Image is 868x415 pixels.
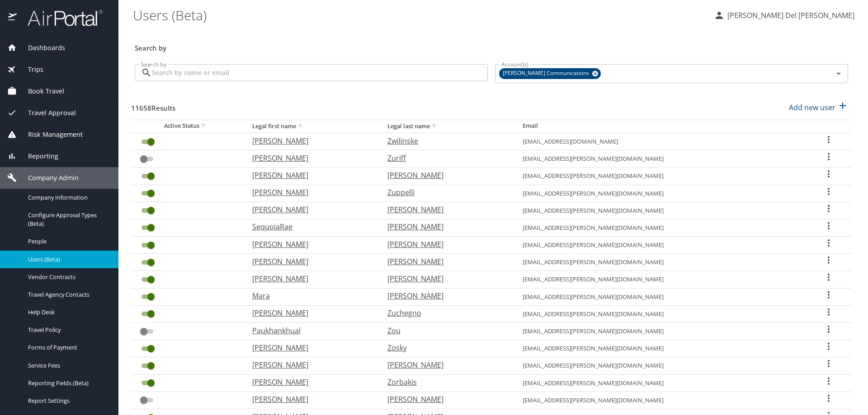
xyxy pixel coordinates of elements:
[152,64,488,81] input: Search by name or email
[515,305,806,322] td: [EMAIL_ADDRESS][PERSON_NAME][DOMAIN_NAME]
[252,204,369,215] p: [PERSON_NAME]
[387,187,505,198] p: Zuppelli
[17,43,65,53] span: Dashboards
[28,343,108,352] span: Forms of Payment
[832,67,845,80] button: Open
[252,273,369,284] p: [PERSON_NAME]
[515,120,806,133] th: Email
[387,342,505,353] p: Zosky
[28,379,108,387] span: Reporting Fields (Beta)
[515,219,806,236] td: [EMAIL_ADDRESS][PERSON_NAME][DOMAIN_NAME]
[515,288,806,305] td: [EMAIL_ADDRESS][PERSON_NAME][DOMAIN_NAME]
[430,122,439,131] button: sort
[133,1,707,29] h1: Users (Beta)
[28,237,108,246] span: People
[515,168,806,185] td: [EMAIL_ADDRESS][PERSON_NAME][DOMAIN_NAME]
[387,239,505,250] p: [PERSON_NAME]
[725,10,854,21] p: [PERSON_NAME] Del [PERSON_NAME]
[515,374,806,392] td: [EMAIL_ADDRESS][PERSON_NAME][DOMAIN_NAME]
[387,325,505,336] p: Zou
[252,170,369,181] p: [PERSON_NAME]
[28,308,108,317] span: Help Desk
[28,326,108,334] span: Travel Policy
[135,37,848,53] h3: Search by
[252,153,369,163] p: [PERSON_NAME]
[387,221,505,232] p: [PERSON_NAME]
[515,254,806,271] td: [EMAIL_ADDRESS][PERSON_NAME][DOMAIN_NAME]
[28,361,108,370] span: Service Fees
[515,340,806,357] td: [EMAIL_ADDRESS][PERSON_NAME][DOMAIN_NAME]
[252,308,369,318] p: [PERSON_NAME]
[515,271,806,288] td: [EMAIL_ADDRESS][PERSON_NAME][DOMAIN_NAME]
[17,151,58,161] span: Reporting
[387,377,505,387] p: Zorbakis
[252,342,369,353] p: [PERSON_NAME]
[515,323,806,340] td: [EMAIL_ADDRESS][PERSON_NAME][DOMAIN_NAME]
[387,256,505,267] p: [PERSON_NAME]
[8,9,18,27] img: icon-airportal.png
[252,359,369,370] p: [PERSON_NAME]
[380,120,515,133] th: Legal last name
[28,290,108,299] span: Travel Agency Contacts
[28,396,108,405] span: Report Settings
[17,86,64,96] span: Book Travel
[515,133,806,150] td: [EMAIL_ADDRESS][DOMAIN_NAME]
[252,256,369,267] p: [PERSON_NAME]
[252,221,369,232] p: SequoiaRae
[245,120,380,133] th: Legal first name
[387,135,505,146] p: Zwilinske
[499,69,594,78] span: [PERSON_NAME] Communications
[387,359,505,370] p: [PERSON_NAME]
[387,153,505,163] p: Zuriff
[252,290,369,301] p: Mara
[387,273,505,284] p: [PERSON_NAME]
[252,377,369,387] p: [PERSON_NAME]
[785,98,852,117] button: Add new user
[28,273,108,281] span: Vendor Contracts
[515,150,806,168] td: [EMAIL_ADDRESS][PERSON_NAME][DOMAIN_NAME]
[387,170,505,181] p: [PERSON_NAME]
[515,357,806,374] td: [EMAIL_ADDRESS][PERSON_NAME][DOMAIN_NAME]
[28,193,108,202] span: Company Information
[199,122,208,131] button: sort
[28,255,108,264] span: Users (Beta)
[17,173,79,183] span: Company Admin
[252,239,369,250] p: [PERSON_NAME]
[252,187,369,198] p: [PERSON_NAME]
[710,7,858,23] button: [PERSON_NAME] Del [PERSON_NAME]
[28,211,108,228] span: Configure Approval Types (Beta)
[131,120,245,133] th: Active Status
[252,394,369,405] p: [PERSON_NAME]
[515,392,806,409] td: [EMAIL_ADDRESS][PERSON_NAME][DOMAIN_NAME]
[131,98,175,113] h3: 11658 Results
[387,308,505,318] p: Zuchegno
[252,325,369,336] p: Paukhankhual
[515,237,806,254] td: [EMAIL_ADDRESS][PERSON_NAME][DOMAIN_NAME]
[387,204,505,215] p: [PERSON_NAME]
[18,9,103,27] img: airportal-logo.png
[515,185,806,202] td: [EMAIL_ADDRESS][PERSON_NAME][DOMAIN_NAME]
[789,102,835,113] p: Add new user
[387,290,505,301] p: [PERSON_NAME]
[296,122,305,131] button: sort
[252,135,369,146] p: [PERSON_NAME]
[17,65,43,75] span: Trips
[17,130,83,140] span: Risk Management
[387,394,505,405] p: [PERSON_NAME]
[17,108,76,118] span: Travel Approval
[499,68,601,79] div: [PERSON_NAME] Communications
[515,202,806,219] td: [EMAIL_ADDRESS][PERSON_NAME][DOMAIN_NAME]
